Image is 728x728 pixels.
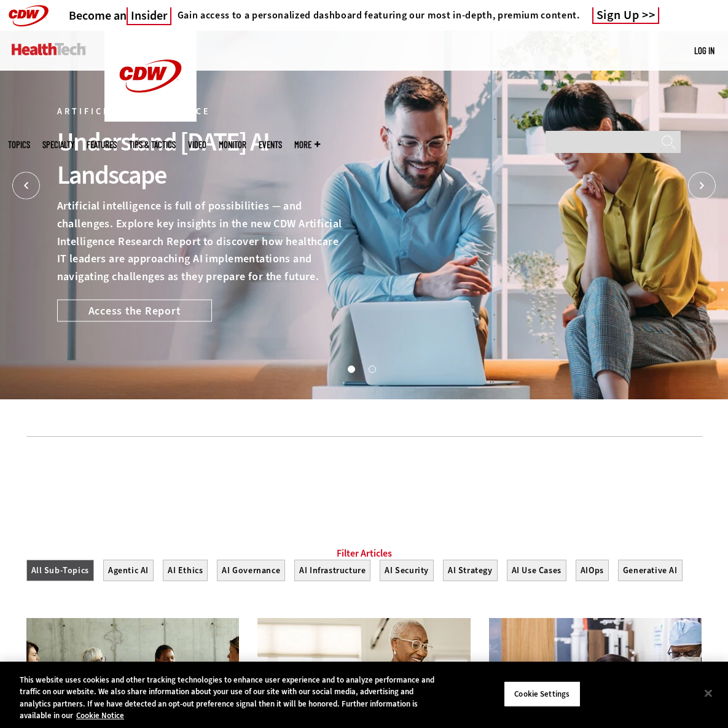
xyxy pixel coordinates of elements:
button: Next [688,172,716,200]
button: AI Use Cases [507,560,566,581]
button: AI Strategy [443,560,498,581]
button: AI Ethics [163,560,208,581]
span: Specialty [42,140,74,149]
span: Topics [8,140,30,149]
p: Artificial intelligence is full of possibilities — and challenges. Explore key insights in the ne... [57,197,342,286]
a: Tips & Tactics [129,140,176,149]
div: User menu [694,44,714,57]
a: Features [87,140,117,149]
a: CDW [104,112,197,125]
button: Agentic AI [103,560,154,581]
span: More [294,140,320,149]
a: Log in [694,45,714,56]
button: 1 of 2 [348,366,354,372]
h3: Become an [69,8,171,23]
a: Access the Report [57,299,212,321]
div: This website uses cookies and other tracking technologies to enhance user experience and to analy... [20,674,437,722]
button: AI Security [380,560,434,581]
a: Events [259,140,282,149]
img: Home [104,31,197,122]
button: AI Governance [217,560,285,581]
a: More information about your privacy [76,710,124,721]
button: Prev [12,172,40,200]
button: Close [695,679,722,706]
button: Generative AI [618,560,683,581]
a: Sign Up [592,7,660,24]
div: Understand [DATE] AI Landscape [57,125,342,192]
a: MonITor [219,140,246,149]
button: AIOps [576,560,609,581]
span: Insider [127,7,171,25]
button: AI Infrastructure [294,560,370,581]
button: 2 of 2 [369,366,375,372]
iframe: advertisement [141,455,588,511]
a: Filter Articles [337,547,392,560]
button: All Sub-Topics [26,560,94,581]
button: Cookie Settings [504,681,581,707]
a: Gain access to a personalized dashboard featuring our most in-depth, premium content. [171,9,580,22]
a: Become anInsider [69,8,171,23]
a: Video [188,140,206,149]
h4: Gain access to a personalized dashboard featuring our most in-depth, premium content. [178,9,580,22]
img: Home [12,43,86,55]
